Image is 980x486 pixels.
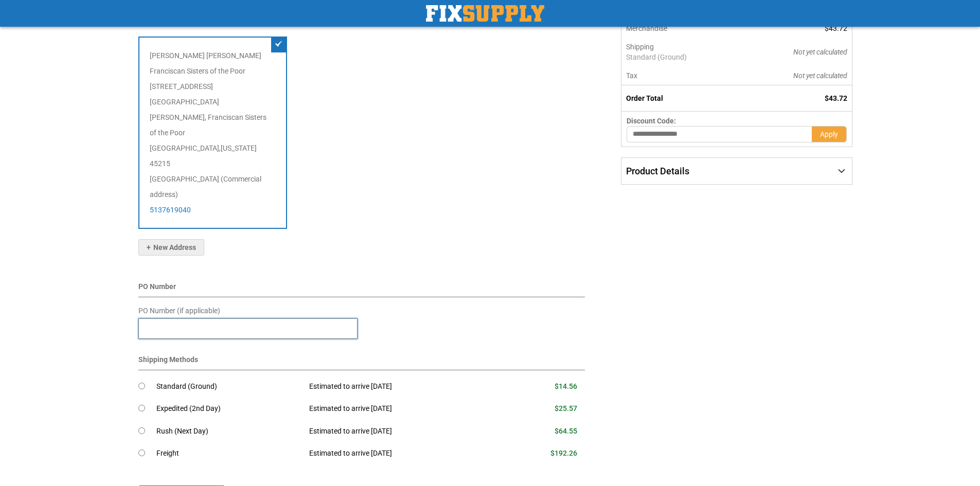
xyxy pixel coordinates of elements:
[138,307,220,315] span: PO Number (if applicable)
[825,24,847,32] span: $43.72
[555,382,577,390] span: $14.56
[301,420,500,443] td: Estimated to arrive [DATE]
[825,94,847,102] span: $43.72
[555,427,577,435] span: $64.55
[621,66,742,85] th: Tax
[626,52,737,62] span: Standard (Ground)
[147,243,196,251] span: New Address
[156,375,302,398] td: Standard (Ground)
[156,442,302,465] td: Freight
[221,144,257,152] span: [US_STATE]
[301,375,500,398] td: Estimated to arrive [DATE]
[156,420,302,443] td: Rush (Next Day)
[426,5,544,22] img: Fix Industrial Supply
[138,354,585,370] div: Shipping Methods
[626,166,689,176] span: Product Details
[793,48,847,56] span: Not yet calculated
[150,206,191,214] a: 5137619040
[301,398,500,420] td: Estimated to arrive [DATE]
[626,43,654,51] span: Shipping
[138,37,288,229] div: [PERSON_NAME] [PERSON_NAME] Franciscan Sisters of the Poor [STREET_ADDRESS][GEOGRAPHIC_DATA][PERS...
[627,117,676,125] span: Discount Code:
[820,130,838,138] span: Apply
[301,442,500,465] td: Estimated to arrive [DATE]
[793,71,847,80] span: Not yet calculated
[550,449,577,457] span: $192.26
[812,126,847,142] button: Apply
[555,404,577,412] span: $25.57
[426,5,544,22] a: store logo
[156,398,302,420] td: Expedited (2nd Day)
[138,239,204,256] button: New Address
[626,94,663,102] strong: Order Total
[621,19,742,38] th: Merchandise
[138,281,585,297] div: PO Number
